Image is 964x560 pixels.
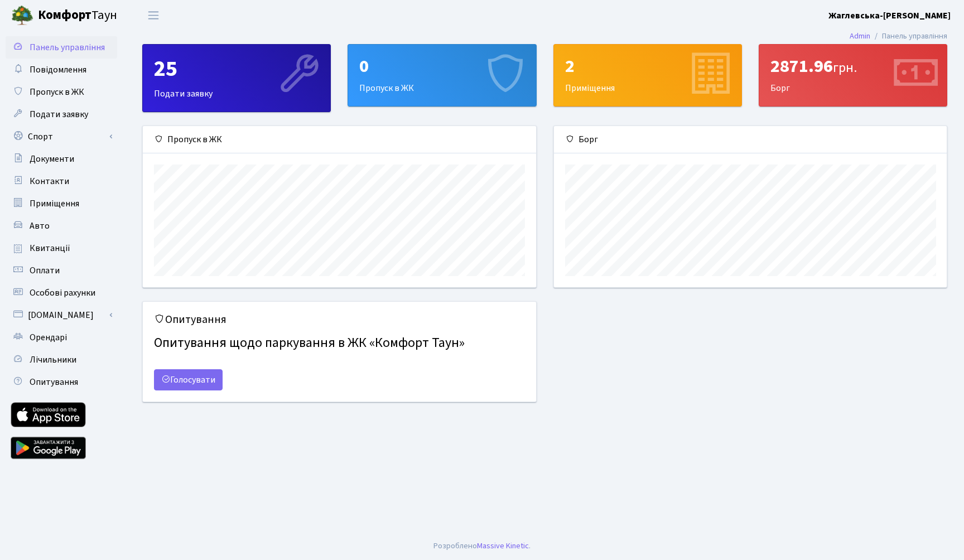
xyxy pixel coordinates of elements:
a: Пропуск в ЖК [6,81,117,103]
a: Документи [6,148,117,170]
a: Квитанції [6,237,117,259]
span: Пропуск в ЖК [30,86,84,98]
span: Лічильники [30,354,76,366]
span: Оплати [30,264,60,277]
a: Приміщення [6,192,117,215]
a: [DOMAIN_NAME] [6,304,117,326]
a: Голосувати [154,369,223,390]
a: Admin [850,30,870,42]
span: Подати заявку [30,108,88,120]
a: 0Пропуск в ЖК [348,44,536,107]
div: Приміщення [554,45,741,106]
a: Контакти [6,170,117,192]
span: Опитування [30,376,78,388]
a: Повідомлення [6,59,117,81]
div: 0 [359,56,524,77]
a: Розроблено [433,540,477,552]
nav: breadcrumb [833,25,964,48]
img: logo.png [11,4,33,27]
span: Авто [30,220,50,232]
a: Особові рахунки [6,282,117,304]
b: Комфорт [38,6,91,24]
span: Панель управління [30,41,105,54]
span: Документи [30,153,74,165]
div: . [433,540,531,552]
a: 25Подати заявку [142,44,331,112]
h5: Опитування [154,313,525,326]
div: 25 [154,56,319,83]
div: 2871.96 [770,56,936,77]
div: Подати заявку [143,45,330,112]
a: 2Приміщення [553,44,742,107]
span: Квитанції [30,242,70,254]
span: Особові рахунки [30,287,95,299]
div: Пропуск в ЖК [348,45,536,106]
button: Переключити навігацію [139,6,167,25]
div: 2 [565,56,730,77]
span: Орендарі [30,331,67,344]
a: Опитування [6,371,117,393]
div: Борг [554,126,947,153]
a: Лічильники [6,349,117,371]
div: Пропуск в ЖК [143,126,536,153]
a: Авто [6,215,117,237]
span: Приміщення [30,197,79,210]
a: Орендарі [6,326,117,349]
span: Повідомлення [30,64,86,76]
span: грн. [833,58,857,78]
a: Massive Kinetic [477,540,529,552]
a: Спорт [6,125,117,148]
b: Жаглевська-[PERSON_NAME] [828,9,951,22]
a: Жаглевська-[PERSON_NAME] [828,9,951,22]
span: Контакти [30,175,69,187]
li: Панель управління [870,30,947,42]
h4: Опитування щодо паркування в ЖК «Комфорт Таун» [154,331,525,356]
a: Подати заявку [6,103,117,125]
a: Оплати [6,259,117,282]
div: Борг [759,45,947,106]
span: Таун [38,6,117,25]
a: Панель управління [6,36,117,59]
